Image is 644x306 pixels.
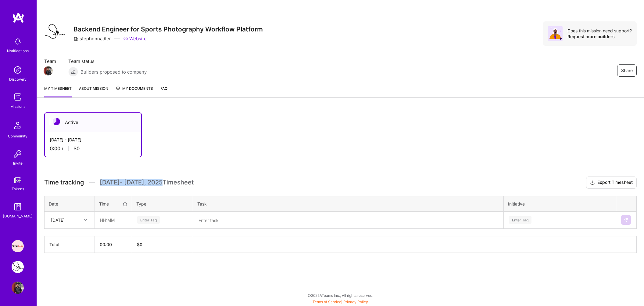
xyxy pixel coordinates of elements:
div: Initiative [508,201,612,207]
a: Speakeasy: Software Engineer to help Customers write custom functions [10,240,25,252]
img: Avatar [548,26,563,41]
div: Active [45,113,141,132]
span: Builders proposed to company [80,69,147,75]
div: Enter Tag [137,215,160,225]
img: discovery [12,64,24,76]
span: $0 [73,145,80,152]
a: Terms of Service [313,300,341,304]
i: icon Download [590,180,595,186]
div: 0:00 h [50,145,136,152]
div: Time [99,201,127,207]
a: User Avatar [10,282,25,294]
i: icon CompanyGray [73,36,78,41]
th: 00:00 [95,236,132,253]
img: Company Logo [44,23,66,42]
div: Request more builders [567,34,632,39]
div: [DATE] [51,217,65,223]
img: logo [12,12,24,23]
i: icon Chevron [84,218,87,221]
span: $ 0 [137,242,142,247]
button: Share [617,64,637,77]
th: Type [132,196,193,211]
a: My timesheet [44,85,72,97]
a: Backend Engineer for Sports Photography Workflow Platform [10,261,25,273]
img: Builders proposed to company [68,67,78,77]
a: Website [123,35,147,42]
img: teamwork [12,91,24,103]
span: Team status [68,58,147,64]
div: Notifications [7,48,29,54]
img: Team Member Avatar [44,66,53,75]
img: Community [10,118,25,133]
span: My Documents [116,85,153,92]
img: Submit [624,217,628,222]
span: Team [44,58,56,64]
img: Backend Engineer for Sports Photography Workflow Platform [12,261,24,273]
span: Share [621,67,633,74]
th: Total [45,236,95,253]
div: Missions [10,103,25,110]
a: Privacy Policy [343,300,368,304]
div: stephennadler [73,35,111,42]
div: Discovery [9,76,27,82]
a: Team Member Avatar [44,66,52,76]
div: [DOMAIN_NAME] [3,213,33,219]
input: HH:MM [95,212,131,228]
span: [DATE] - [DATE] , 2025 Timesheet [100,179,194,186]
div: Does this mission need support? [567,28,632,34]
div: Community [8,133,27,139]
img: Speakeasy: Software Engineer to help Customers write custom functions [12,240,24,252]
div: Tokens [12,186,24,192]
div: [DATE] - [DATE] [50,137,136,143]
img: guide book [12,201,24,213]
img: Active [53,118,60,125]
a: About Mission [79,85,108,97]
img: User Avatar [12,282,24,294]
div: Invite [13,160,23,166]
img: Invite [12,148,24,160]
h3: Backend Engineer for Sports Photography Workflow Platform [73,25,263,33]
img: tokens [14,177,21,183]
span: Time tracking [44,179,84,186]
div: Enter Tag [509,215,531,225]
div: © 2025 ATeams Inc., All rights reserved. [37,288,644,303]
a: FAQ [160,85,167,97]
th: Date [45,196,95,211]
button: Export Timesheet [586,177,637,189]
span: | [313,300,368,304]
img: bell [12,35,24,48]
th: Task [193,196,504,211]
a: My Documents [116,85,153,97]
